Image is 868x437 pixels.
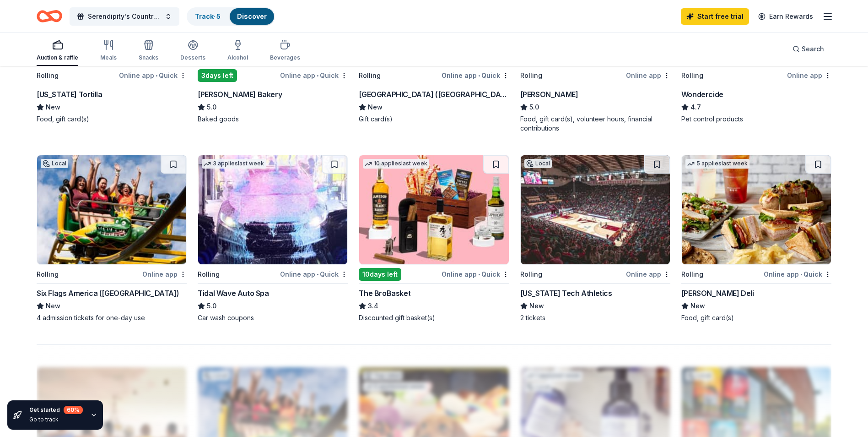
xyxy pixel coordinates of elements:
[227,36,248,66] button: Alcohol
[359,155,509,322] a: Image for The BroBasket10 applieslast week10days leftOnline app•QuickThe BroBasket3.4Discounted g...
[46,102,60,113] span: New
[41,159,68,168] div: Local
[37,54,78,61] div: Auction & raffle
[119,70,187,81] div: Online app Quick
[753,8,819,25] a: Earn Rewards
[442,268,509,280] div: Online app Quick
[690,102,701,113] span: 4.7
[764,268,831,280] div: Online app Quick
[207,102,216,113] span: 5.0
[442,70,509,81] div: Online app Quick
[520,269,542,280] div: Rolling
[681,115,831,124] div: Pet control products
[270,36,300,66] button: Beverages
[156,72,157,79] span: •
[37,5,62,27] a: Home
[198,115,348,124] div: Baked goods
[37,313,187,322] div: 4 admission tickets for one-day use
[520,115,670,133] div: Food, gift card(s), volunteer hours, financial contributions
[359,89,509,100] div: [GEOGRAPHIC_DATA] ([GEOGRAPHIC_DATA])
[787,70,831,81] div: Online app
[368,300,378,311] span: 3.4
[139,36,158,66] button: Snacks
[180,54,205,61] div: Desserts
[681,288,754,299] div: [PERSON_NAME] Deli
[37,269,59,280] div: Rolling
[142,268,187,280] div: Online app
[37,155,187,322] a: Image for Six Flags America (Upper Marlboro)LocalRollingOnline appSix Flags America ([GEOGRAPHIC_...
[198,69,237,82] div: 3 days left
[363,159,429,169] div: 10 applies last week
[682,155,831,264] img: Image for McAlister's Deli
[29,416,83,423] div: Go to track
[100,54,117,61] div: Meals
[685,159,749,169] div: 5 applies last week
[37,155,186,264] img: Image for Six Flags America (Upper Marlboro)
[521,155,670,264] img: Image for Virginia Tech Athletics
[520,155,670,322] a: Image for Virginia Tech AthleticsLocalRollingOnline app[US_STATE] Tech AthleticsNew2 tickets
[359,115,509,124] div: Gift card(s)
[529,300,544,311] span: New
[626,70,670,81] div: Online app
[37,288,179,299] div: Six Flags America ([GEOGRAPHIC_DATA])
[681,313,831,322] div: Food, gift card(s)
[681,70,703,81] div: Rolling
[29,406,83,414] div: Get started
[270,54,300,61] div: Beverages
[681,8,749,25] a: Start free trial
[359,70,381,81] div: Rolling
[520,313,670,322] div: 2 tickets
[800,271,802,278] span: •
[180,36,205,66] button: Desserts
[88,11,161,22] span: Serendipity's Country Gala
[37,36,78,66] button: Auction & raffle
[681,155,831,322] a: Image for McAlister's Deli5 applieslast weekRollingOnline app•Quick[PERSON_NAME] DeliNewFood, gif...
[681,89,723,100] div: Wondercide
[139,54,158,61] div: Snacks
[359,288,410,299] div: The BroBasket
[37,70,59,81] div: Rolling
[195,12,221,20] a: Track· 5
[317,271,318,278] span: •
[187,7,275,26] button: Track· 5Discover
[478,271,480,278] span: •
[520,70,542,81] div: Rolling
[198,288,269,299] div: Tidal Wave Auto Spa
[478,72,480,79] span: •
[359,268,401,281] div: 10 days left
[529,102,539,113] span: 5.0
[681,269,703,280] div: Rolling
[280,268,348,280] div: Online app Quick
[802,44,824,55] span: Search
[70,7,179,26] button: Serendipity's Country Gala
[368,102,383,113] span: New
[280,70,348,81] div: Online app Quick
[520,288,612,299] div: [US_STATE] Tech Athletics
[317,72,318,79] span: •
[46,300,60,311] span: New
[198,269,220,280] div: Rolling
[207,300,216,311] span: 5.0
[64,406,83,414] div: 60 %
[524,159,552,168] div: Local
[690,300,705,311] span: New
[198,155,347,264] img: Image for Tidal Wave Auto Spa
[520,89,578,100] div: [PERSON_NAME]
[198,155,348,322] a: Image for Tidal Wave Auto Spa3 applieslast weekRollingOnline app•QuickTidal Wave Auto Spa5.0Car w...
[626,268,670,280] div: Online app
[198,89,282,100] div: [PERSON_NAME] Bakery
[202,159,266,169] div: 3 applies last week
[359,155,508,264] img: Image for The BroBasket
[100,36,117,66] button: Meals
[198,313,348,322] div: Car wash coupons
[359,313,509,322] div: Discounted gift basket(s)
[237,12,267,20] a: Discover
[37,115,187,124] div: Food, gift card(s)
[227,54,248,61] div: Alcohol
[37,89,102,100] div: [US_STATE] Tortilla
[785,40,831,58] button: Search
